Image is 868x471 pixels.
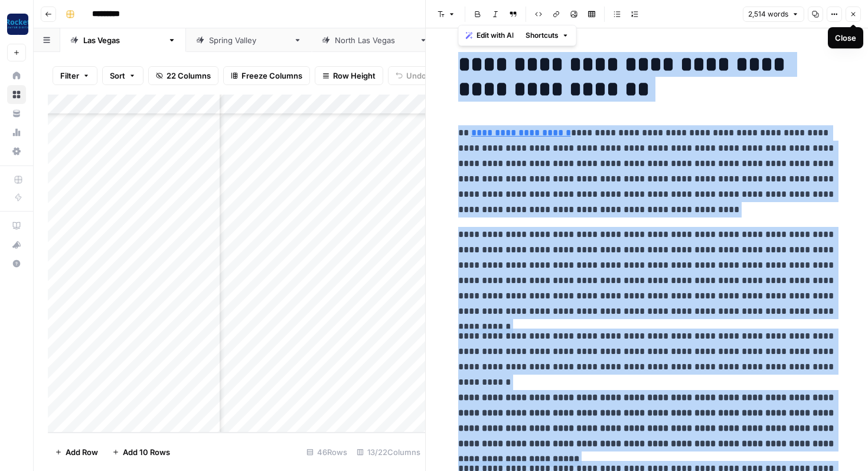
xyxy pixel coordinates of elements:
span: Freeze Columns [242,70,302,82]
button: Row Height [315,66,383,85]
span: Add 10 Rows [123,446,170,458]
a: [GEOGRAPHIC_DATA] [186,28,312,52]
span: Edit with AI [477,30,514,41]
button: Add Row [48,443,105,462]
button: Freeze Columns [223,66,310,85]
button: What's new? [7,235,26,254]
button: 2,514 words [743,7,804,22]
button: Sort [102,66,143,85]
a: Usage [7,123,26,142]
a: Home [7,66,26,85]
button: 22 Columns [148,66,218,85]
span: Undo [406,70,426,82]
button: Add 10 Rows [105,443,177,462]
a: Your Data [7,104,26,123]
a: [GEOGRAPHIC_DATA] [60,28,186,52]
button: Workspace: Rocket Pilots [7,9,26,39]
button: Shortcuts [521,28,574,43]
button: Undo [388,66,434,85]
button: Filter [53,66,97,85]
img: Rocket Pilots Logo [7,14,28,35]
span: Filter [60,70,79,82]
span: 22 Columns [167,70,211,82]
button: Help + Support [7,254,26,273]
div: [GEOGRAPHIC_DATA] [83,34,163,46]
div: What's new? [8,236,25,254]
div: [GEOGRAPHIC_DATA] [209,34,289,46]
span: 2,514 words [748,9,788,20]
button: Edit with AI [461,28,518,43]
span: Add Row [66,446,98,458]
a: AirOps Academy [7,216,26,235]
div: [GEOGRAPHIC_DATA] [335,34,415,46]
span: Shortcuts [526,30,559,41]
span: Row Height [333,70,376,82]
a: [GEOGRAPHIC_DATA] [312,28,438,52]
div: 46 Rows [302,443,352,462]
a: Browse [7,85,26,104]
div: 13/22 Columns [352,443,425,462]
span: Sort [110,70,125,82]
a: Settings [7,142,26,161]
div: Close [835,32,856,44]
